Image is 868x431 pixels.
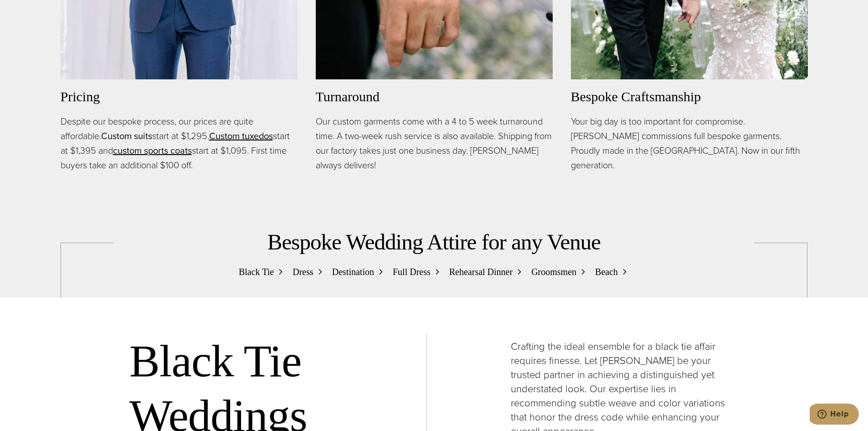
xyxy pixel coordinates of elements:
[316,114,553,172] p: Our custom garments come with a 4 to 5 week turnaround time. A two-week rush service is also avai...
[393,265,442,279] a: Full Dress
[61,114,298,172] p: Despite our bespoke process, our prices are quite affordable. start at $1,295. start at $1,395 an...
[316,87,553,107] h3: Turnaround
[595,265,618,279] span: Beach
[571,114,808,172] p: Your big day is too important for compromise. [PERSON_NAME] commissions full bespoke garments. Pr...
[101,129,152,143] a: Custom suits
[293,265,313,279] span: Dress
[239,265,274,279] span: Black Tie
[571,87,808,107] h3: Bespoke Craftsmanship
[449,265,524,279] a: Rehearsal Dinner
[209,129,273,143] a: Custom tuxedos
[531,265,576,279] span: Groomsmen
[88,229,781,256] h2: Bespoke Wedding Attire for any Venue
[531,265,588,279] a: Groomsmen
[61,87,298,107] h3: Pricing
[332,265,385,279] a: Destination
[449,265,513,279] span: Rehearsal Dinner
[393,265,431,279] span: Full Dress
[810,404,859,426] iframe: Opens a widget where you can chat to one of our agents
[595,265,629,279] a: Beach
[239,265,285,279] a: Black Tie
[332,265,374,279] span: Destination
[113,144,192,157] a: custom sports coats
[293,265,325,279] a: Dress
